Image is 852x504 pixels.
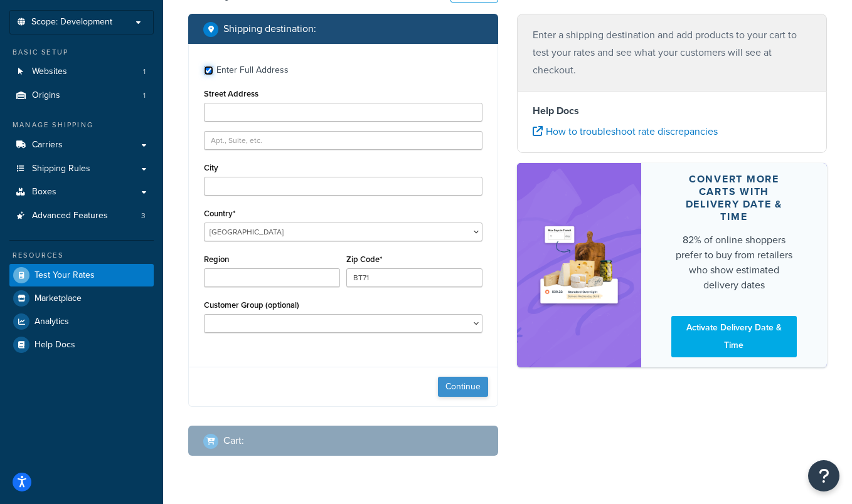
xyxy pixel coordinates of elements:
[32,66,67,77] span: Websites
[32,211,108,221] span: Advanced Features
[31,17,112,28] span: Scope: Development
[143,90,146,101] span: 1
[143,66,146,77] span: 1
[9,60,154,83] li: Websites
[671,233,797,293] div: 82% of online shoppers prefer to buy from retailers who show estimated delivery dates
[9,264,154,286] a: Test Your Rates
[32,187,56,197] span: Boxes
[9,287,154,310] a: Marketplace
[533,103,811,118] h4: Help Docs
[671,173,797,223] div: Convert more carts with delivery date & time
[9,84,154,107] li: Origins
[9,204,154,228] a: Advanced Features3
[9,84,154,107] a: Origins1
[204,66,213,75] input: Enter Full Address
[9,47,154,58] div: Basic Setup
[9,333,154,356] a: Help Docs
[671,316,797,357] a: Activate Delivery Date & Time
[223,23,316,34] h2: Shipping destination :
[141,211,146,221] span: 3
[9,120,154,130] div: Manage Shipping
[35,270,95,281] span: Test Your Rates
[35,340,75,350] span: Help Docs
[204,255,229,264] label: Region
[346,255,382,264] label: Zip Code*
[9,250,154,261] div: Resources
[438,377,488,397] button: Continue
[9,310,154,333] a: Analytics
[9,134,154,157] a: Carriers
[9,204,154,228] li: Advanced Features
[9,157,154,181] a: Shipping Rules
[808,460,839,491] button: Open Resource Center
[223,435,244,446] h2: Cart :
[35,293,82,304] span: Marketplace
[32,164,90,174] span: Shipping Rules
[32,90,60,101] span: Origins
[32,140,63,150] span: Carriers
[35,317,69,327] span: Analytics
[204,209,235,218] label: Country*
[204,89,258,98] label: Street Address
[9,181,154,204] a: Boxes
[533,26,811,79] p: Enter a shipping destination and add products to your cart to test your rates and see what your c...
[216,61,289,79] div: Enter Full Address
[204,131,482,150] input: Apt., Suite, etc.
[204,163,218,172] label: City
[533,124,718,139] a: How to troubleshoot rate discrepancies
[9,60,154,83] a: Websites1
[536,203,622,327] img: feature-image-ddt-36eae7f7280da8017bfb280eaccd9c446f90b1fe08728e4019434db127062ab4.png
[204,300,299,310] label: Customer Group (optional)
